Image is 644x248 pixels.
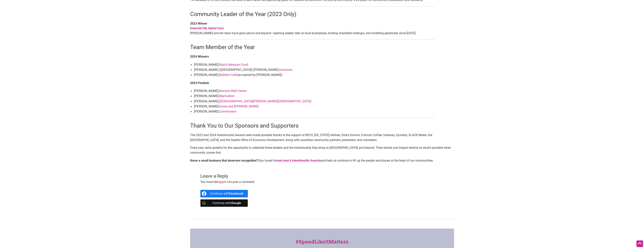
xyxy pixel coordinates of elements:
strong: 2024 Winners [190,55,209,58]
div: Continue with [210,199,244,207]
li: [PERSON_NAME] ([GEOGRAPHIC_DATA]) [PERSON_NAME], [194,67,454,72]
li: [PERSON_NAME], [194,104,454,109]
a: [DEMOGRAPHIC_DATA][PERSON_NAME][DEMOGRAPHIC_DATA] [219,99,311,103]
a: Continue with <b>Google</b> [200,199,248,207]
p: Stay tuned for and help us continue to lift up the people and places at the heart of our communit... [190,158,454,163]
b: Google [231,201,241,205]
a: Continue with <b>Facebook</b> [200,190,248,197]
a: logged in [217,180,229,184]
a: Itsumono [279,68,293,72]
p: Every year, we’re grateful for the opportunity to celebrate these leaders and the intentionality ... [190,145,454,155]
a: Nurture Well Center [219,89,247,93]
li: [PERSON_NAME], [194,99,454,104]
a: Rojo’s Mexican Food [219,63,248,66]
p: The 2023 and 2024 Intentionalist Awards were made possible thanks to the support of BECU, [US_STA... [190,133,454,142]
strong: 2023 Winner [190,22,207,25]
a: Communion [219,109,237,113]
li: [PERSON_NAME], [194,109,454,114]
p: You must be to post a comment. [200,179,444,184]
a: Marination [219,94,234,98]
h2: Thank You to Our Sponsors and Supporters [190,122,454,130]
strong: 2023 Finalists [190,81,209,85]
div: Continue with [210,190,244,197]
h3: Leave a Reply [200,173,444,179]
li: [PERSON_NAME], [194,93,454,99]
b: Facebook [229,192,244,195]
a: Bellden Cafe [219,73,237,77]
h2: Community Leader of the Year (2023 Only) [190,10,454,18]
div: Scroll Back to Top [636,240,643,247]
h2: Team Member of the Year [190,43,454,51]
strong: Know a small business that deserves recognition? [190,159,258,162]
p: [PERSON_NAME] and her team have gone above and beyond—opening weekly tabs at local businesses, ho... [190,21,454,36]
a: Esme and [PERSON_NAME] [219,104,259,108]
a: Emerald City Spinal Care [190,26,224,30]
li: [PERSON_NAME], [194,62,454,67]
li: [PERSON_NAME], (accepted by [PERSON_NAME]) [194,72,454,77]
a: next year’s Intentionalist Awards [277,159,321,162]
li: [PERSON_NAME], [194,88,454,93]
